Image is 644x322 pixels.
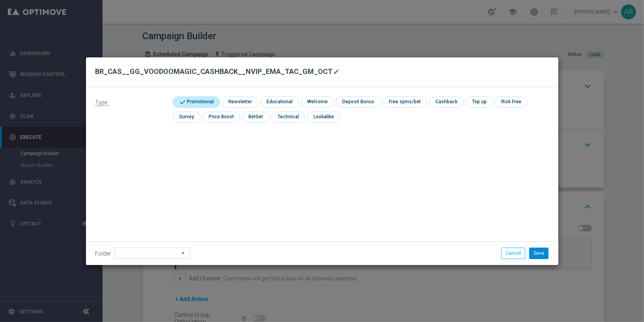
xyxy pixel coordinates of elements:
[529,248,549,259] button: Save
[333,67,343,76] button: mode_edit
[95,67,333,76] h2: BR_CAS__GG_VOODOOMAGIC_CASHBACK__NVIP_EMA_TAC_GM_OCT
[501,248,525,259] button: Cancel
[180,248,188,258] i: arrow_drop_down
[95,99,109,106] span: Type:
[95,250,111,257] label: Folder
[334,68,340,75] i: mode_edit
